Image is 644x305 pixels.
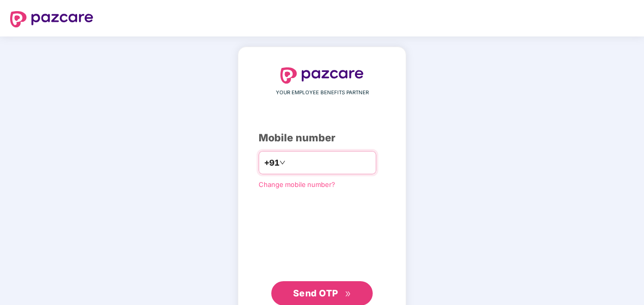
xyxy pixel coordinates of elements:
a: Change mobile number? [259,180,335,188]
span: Send OTP [293,288,338,298]
span: down [279,160,285,166]
span: YOUR EMPLOYEE BENEFITS PARTNER [276,89,369,97]
div: Mobile number [259,130,385,146]
span: +91 [264,157,279,169]
span: double-right [345,291,351,297]
img: logo [10,11,93,27]
img: logo [280,67,364,84]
